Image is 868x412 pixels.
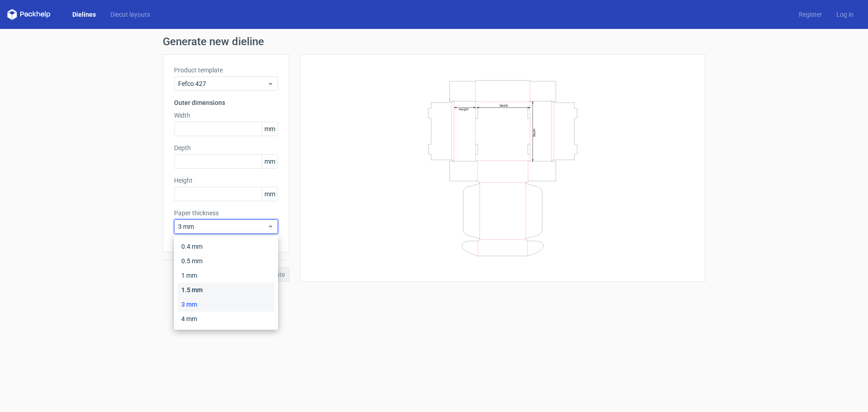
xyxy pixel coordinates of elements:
[174,143,278,152] label: Depth
[178,79,267,88] span: Fefco 427
[262,187,278,201] span: mm
[174,98,278,107] h3: Outer dimensions
[65,10,103,19] a: Dielines
[459,107,468,111] text: Height
[174,111,278,120] label: Width
[262,155,278,168] span: mm
[174,176,278,185] label: Height
[262,122,278,136] span: mm
[178,254,274,268] div: 0.5 mm
[174,66,278,75] label: Product template
[103,10,157,19] a: Diecut layouts
[178,297,274,312] div: 3 mm
[500,103,508,107] text: Width
[174,208,278,218] label: Paper thickness
[792,10,829,19] a: Register
[178,312,274,326] div: 4 mm
[178,268,274,283] div: 1 mm
[178,239,274,254] div: 0.4 mm
[163,36,705,47] h1: Generate new dieline
[829,10,861,19] a: Log in
[533,128,536,136] text: Depth
[178,283,274,297] div: 1.5 mm
[178,222,267,231] span: 3 mm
